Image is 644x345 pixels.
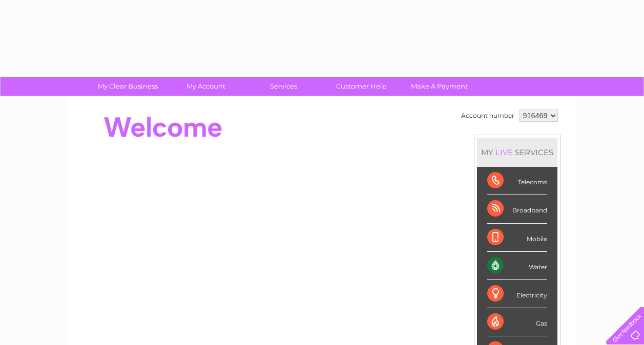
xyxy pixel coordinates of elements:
a: My Clear Business [86,77,170,96]
a: Customer Help [319,77,404,96]
div: MY SERVICES [477,138,557,167]
div: LIVE [493,147,515,157]
a: Make A Payment [397,77,482,96]
div: Telecoms [487,167,547,195]
a: Services [241,77,326,96]
div: Mobile [487,224,547,252]
div: Broadband [487,195,547,223]
a: My Account [163,77,248,96]
div: Electricity [487,280,547,308]
div: Gas [487,308,547,336]
td: Account number [459,107,517,124]
div: Water [487,252,547,280]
